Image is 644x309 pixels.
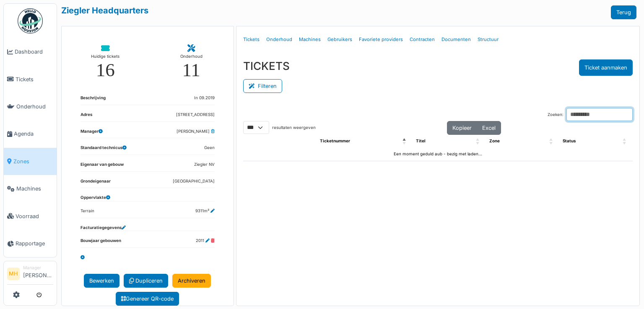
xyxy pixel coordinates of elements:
span: Excel [482,125,496,131]
span: Agenda [14,130,53,138]
a: Terug [611,5,636,19]
a: Gebruikers [324,30,356,49]
label: resultaten weergeven [272,125,316,131]
dd: Ziegler NV [194,162,215,168]
a: Zones [4,148,57,175]
a: Dupliceren [124,274,168,288]
span: Ticketnummer [320,139,350,143]
a: Archiveren [172,274,211,288]
dt: Oppervlakte [80,195,110,201]
dd: [STREET_ADDRESS] [176,112,215,118]
a: Machines [296,30,324,49]
dt: Grondeigenaar [80,178,111,188]
span: Machines [16,185,53,193]
a: Onderhoud [263,30,296,49]
a: Tickets [240,30,263,49]
span: Kopieer [452,125,472,131]
div: Onderhoud [180,52,203,61]
dt: Facturatiegegevens [80,225,126,231]
dt: Eigenaar van gebouw [80,162,124,171]
a: Onderhoud [4,93,57,120]
a: Favoriete providers [356,30,406,49]
dt: Beschrijving [80,95,106,105]
dt: Bouwjaar gebouwen [80,238,121,247]
button: Excel [477,121,501,135]
a: Ziegler Headquarters [61,5,148,15]
span: Status: Activate to sort [623,135,628,148]
span: Onderhoud [16,103,53,111]
span: Titel [416,139,426,143]
a: Documenten [438,30,474,49]
img: Badge_color-CXgf-gQk.svg [18,8,43,33]
span: Titel: Activate to sort [476,135,481,148]
td: Een moment geduld aub - bezig met laden... [243,148,633,161]
span: Status [563,139,576,143]
span: Zone [489,139,500,143]
dd: Geen [204,145,215,151]
a: Tickets [4,65,57,93]
a: Onderhoud 11 [171,38,210,86]
a: Structuur [474,30,502,49]
dd: In 09.2019 [194,95,215,101]
span: Zone: Activate to sort [549,135,554,148]
a: Machines [4,175,57,202]
a: Rapportage [4,230,57,257]
li: [PERSON_NAME] [23,265,53,283]
div: Manager [23,265,53,271]
a: Huidige tickets 16 [84,38,126,86]
span: Rapportage [16,239,53,247]
div: 11 [182,61,200,80]
dd: 9311m² [195,208,215,214]
span: Tickets [16,75,53,83]
a: Contracten [406,30,438,49]
dt: Manager [80,129,103,138]
a: Genereer QR-code [116,292,179,306]
div: Huidige tickets [91,52,119,61]
span: Zones [13,157,53,165]
h3: TICKETS [243,59,290,72]
a: Agenda [4,120,57,147]
dd: Terrain [80,208,94,214]
dt: Adres [80,112,92,121]
label: Zoeken: [548,112,563,118]
a: Dashboard [4,38,57,65]
span: Ticketnummer: Activate to invert sorting [402,135,408,148]
button: Filteren [243,79,282,93]
div: 16 [96,61,115,80]
dd: [PERSON_NAME] [177,129,215,135]
button: Ticket aanmaken [579,59,633,76]
span: Dashboard [15,48,53,56]
button: Kopieer [447,121,477,135]
a: Bewerken [84,274,119,288]
dt: Standaard technicus [80,145,127,154]
a: Voorraad [4,202,57,229]
span: Voorraad [16,212,53,220]
a: MH Manager[PERSON_NAME] [7,265,53,285]
dd: 2011 [196,238,215,244]
dd: [GEOGRAPHIC_DATA] [173,178,215,185]
li: MH [7,268,20,280]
